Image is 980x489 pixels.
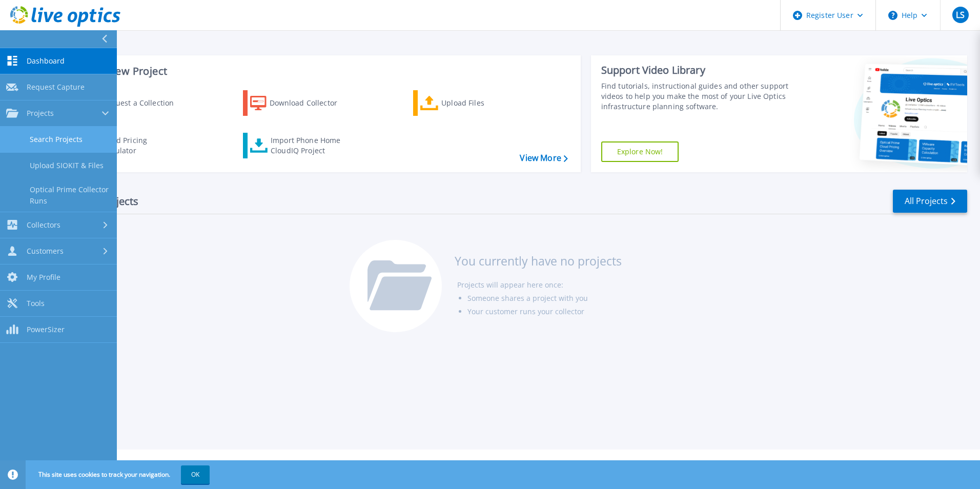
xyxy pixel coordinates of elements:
h3: You currently have no projects [455,255,622,267]
div: Download Collector [270,93,352,113]
span: Tools [27,299,45,308]
span: Projects [27,109,54,118]
a: Upload Files [413,90,527,116]
span: Request Capture [27,83,85,92]
a: Cloud Pricing Calculator [73,133,187,158]
div: Support Video Library [601,64,793,77]
span: Customers [27,247,64,256]
div: Request a Collection [102,93,184,113]
div: Upload Files [441,93,523,113]
h3: Start a New Project [73,66,567,77]
a: Download Collector [243,90,357,116]
li: Your customer runs your collector [467,305,622,318]
a: Explore Now! [601,141,679,162]
span: LS [956,11,965,19]
a: Request a Collection [73,90,187,116]
button: OK [181,465,210,484]
span: Collectors [27,220,60,230]
li: Someone shares a project with you [467,292,622,305]
li: Projects will appear here once: [457,278,622,292]
div: Import Phone Home CloudIQ Project [271,135,351,156]
div: Find tutorials, instructional guides and other support videos to help you make the most of your L... [601,81,793,112]
span: Dashboard [27,56,65,66]
a: View More [520,153,567,163]
span: PowerSizer [27,325,65,334]
a: All Projects [893,190,967,213]
span: My Profile [27,273,60,282]
div: Cloud Pricing Calculator [100,135,182,156]
span: This site uses cookies to track your navigation. [28,465,210,484]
